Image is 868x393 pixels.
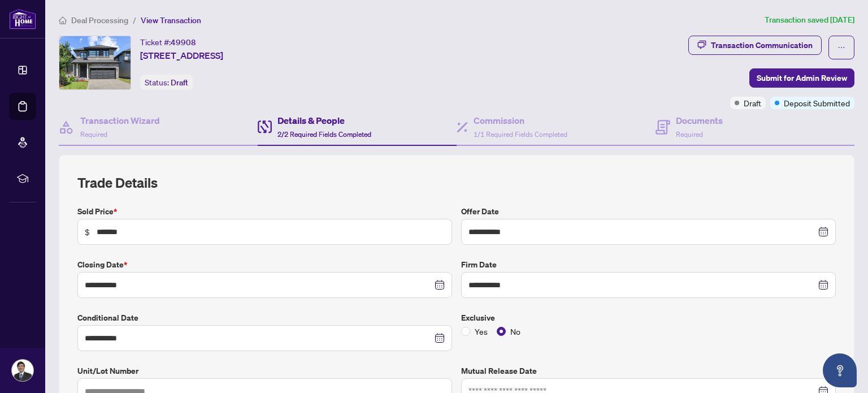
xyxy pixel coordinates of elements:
[9,8,36,29] img: logo
[823,353,857,387] button: Open asap
[676,114,723,127] h4: Documents
[140,49,223,62] span: [STREET_ADDRESS]
[837,44,845,51] span: ellipsis
[676,130,703,139] span: Required
[80,130,107,139] span: Required
[77,312,452,324] label: Conditional Date
[71,15,128,25] span: Deal Processing
[757,69,847,87] span: Submit for Admin Review
[80,114,160,127] h4: Transaction Wizard
[77,205,452,218] label: Sold Price
[765,14,854,27] article: Transaction saved [DATE]
[59,36,131,89] img: IMG-X12265358_1.jpg
[461,365,836,377] label: Mutual Release Date
[474,130,567,139] span: 1/1 Required Fields Completed
[77,365,452,377] label: Unit/Lot Number
[277,114,371,127] h4: Details & People
[77,258,452,271] label: Closing Date
[77,174,836,192] h2: Trade Details
[461,312,836,324] label: Exclusive
[171,77,188,88] span: Draft
[461,258,836,271] label: Firm Date
[141,15,201,25] span: View Transaction
[461,205,836,218] label: Offer Date
[749,68,854,88] button: Submit for Admin Review
[470,325,492,338] span: Yes
[171,37,196,47] span: 49908
[506,325,525,338] span: No
[688,36,822,55] button: Transaction Communication
[85,226,90,238] span: $
[784,97,850,109] span: Deposit Submitted
[474,114,567,127] h4: Commission
[12,360,33,381] img: Profile Icon
[140,36,196,49] div: Ticket #:
[711,36,813,54] div: Transaction Communication
[133,14,136,27] li: /
[140,75,193,90] div: Status:
[744,97,761,109] span: Draft
[59,16,67,24] span: home
[277,130,371,139] span: 2/2 Required Fields Completed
